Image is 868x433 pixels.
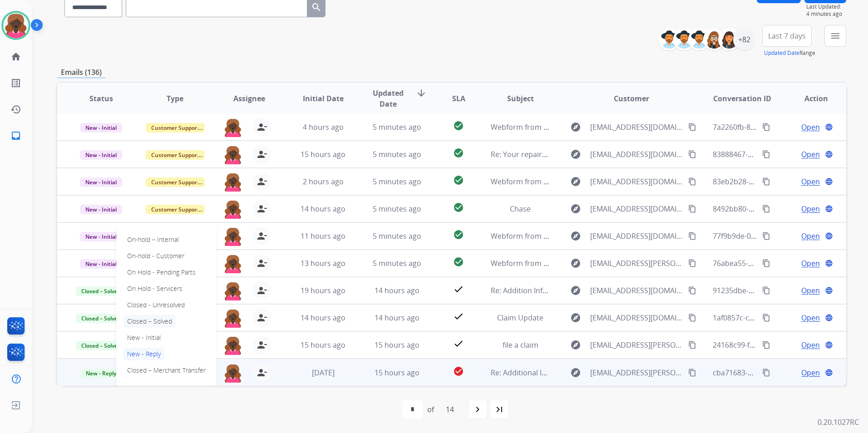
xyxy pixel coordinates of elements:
[303,122,344,132] span: 4 hours ago
[688,259,696,267] mat-icon: content_copy
[590,367,683,378] span: [EMAIL_ADDRESS][PERSON_NAME][DOMAIN_NAME]
[453,338,464,349] mat-icon: check
[453,202,464,213] mat-icon: check_circle
[762,341,770,349] mat-icon: content_copy
[768,34,806,38] span: Last 7 days
[80,123,122,133] span: New - Initial
[224,172,242,192] img: agent-avatar
[301,231,345,241] span: 11 hours ago
[733,29,755,50] div: +82
[491,122,696,132] span: Webform from [EMAIL_ADDRESS][DOMAIN_NAME] on [DATE]
[688,232,696,240] mat-icon: content_copy
[301,204,345,214] span: 14 hours ago
[762,232,770,240] mat-icon: content_copy
[570,258,581,269] mat-icon: explore
[256,258,267,269] mat-icon: person_remove
[801,176,820,187] span: Open
[570,367,581,378] mat-icon: explore
[688,177,696,186] mat-icon: content_copy
[825,341,833,349] mat-icon: language
[491,368,581,378] span: Re: Additional Information
[825,177,833,186] mat-icon: language
[688,123,696,131] mat-icon: content_copy
[688,314,696,322] mat-icon: content_copy
[688,369,696,377] mat-icon: content_copy
[256,367,267,378] mat-icon: person_remove
[570,285,581,296] mat-icon: explore
[801,203,820,214] span: Open
[3,13,29,38] img: avatar
[570,312,581,323] mat-icon: explore
[256,122,267,133] mat-icon: person_remove
[256,312,267,323] mat-icon: person_remove
[801,285,820,296] span: Open
[10,104,21,115] mat-icon: history
[688,150,696,158] mat-icon: content_copy
[590,312,683,323] span: [EMAIL_ADDRESS][DOMAIN_NAME]
[590,340,683,350] span: [EMAIL_ADDRESS][PERSON_NAME][DOMAIN_NAME]
[818,417,859,428] p: 0.20.1027RC
[301,258,345,268] span: 13 hours ago
[762,286,770,295] mat-icon: content_copy
[590,203,683,214] span: [EMAIL_ADDRESS][DOMAIN_NAME]
[80,205,122,214] span: New - Initial
[373,149,421,159] span: 5 minutes ago
[801,312,820,323] span: Open
[80,369,122,378] span: New - Reply
[453,366,464,377] mat-icon: check_circle
[453,284,464,295] mat-icon: check
[762,205,770,213] mat-icon: content_copy
[570,122,581,133] mat-icon: explore
[764,49,815,57] span: Range
[713,258,849,268] span: 76abea55-e586-489f-ab96-f5fb0d4c83ba
[453,175,464,186] mat-icon: check_circle
[830,30,841,41] mat-icon: menu
[713,231,853,241] span: 77f9b9de-0d22-432e-a696-6a13da178475
[570,203,581,214] mat-icon: explore
[510,204,531,214] span: Chase
[762,25,812,47] button: Last 7 days
[301,149,345,159] span: 15 hours ago
[491,285,575,295] span: Re: Addition Information
[764,49,799,57] button: Updated Date
[713,204,851,214] span: 8492bb80-248a-4815-9fbb-c9cbd7d87f3e
[373,204,421,214] span: 5 minutes ago
[762,123,770,131] mat-icon: content_copy
[256,203,267,214] mat-icon: person_remove
[439,400,461,418] div: 14
[224,118,242,137] img: agent-avatar
[224,145,242,164] img: agent-avatar
[494,404,505,415] mat-icon: last_page
[76,314,126,323] span: Closed – Solved
[80,150,122,160] span: New - Initial
[688,286,696,295] mat-icon: content_copy
[301,285,345,295] span: 19 hours ago
[491,231,696,241] span: Webform from [EMAIL_ADDRESS][DOMAIN_NAME] on [DATE]
[224,364,242,383] img: agent-avatar
[453,256,464,267] mat-icon: check_circle
[301,313,345,323] span: 14 hours ago
[801,258,820,269] span: Open
[713,368,854,378] span: cba71683-965b-4d8c-8a01-549b0d631a35
[590,285,683,296] span: [EMAIL_ADDRESS][DOMAIN_NAME]
[453,229,464,240] mat-icon: check_circle
[825,232,833,240] mat-icon: language
[373,258,421,268] span: 5 minutes ago
[825,150,833,158] mat-icon: language
[123,364,209,377] p: Closed – Merchant Transfer
[89,93,113,104] span: Status
[224,336,242,355] img: agent-avatar
[416,88,427,98] mat-icon: arrow_downward
[688,205,696,213] mat-icon: content_copy
[491,177,696,187] span: Webform from [EMAIL_ADDRESS][DOMAIN_NAME] on [DATE]
[590,231,683,241] span: [EMAIL_ADDRESS][DOMAIN_NAME]
[10,130,21,141] mat-icon: inbox
[713,340,846,350] span: 24168c99-f624-4298-a108-42984fef137c
[497,313,543,323] span: Claim Update
[590,149,683,160] span: [EMAIL_ADDRESS][DOMAIN_NAME]
[224,281,242,300] img: agent-avatar
[590,258,683,269] span: [EMAIL_ADDRESS][PERSON_NAME][DOMAIN_NAME]
[167,93,183,104] span: Type
[772,83,846,114] th: Action
[375,368,419,378] span: 15 hours ago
